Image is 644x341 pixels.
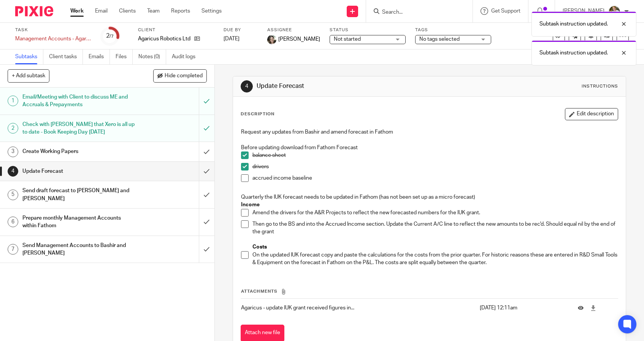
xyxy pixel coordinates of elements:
[22,91,135,111] h1: Email/Meeting with Client to discuss ME and Accruals & Prepayments
[241,202,260,207] strong: Income
[95,7,108,15] a: Email
[8,123,18,134] div: 2
[8,69,49,82] button: + Add subtask
[22,119,135,138] h1: Check with [PERSON_NAME] that Xero is all up to date - Book Keeping Day [DATE]
[252,174,618,182] p: accrued income baseline
[480,304,566,312] p: [DATE] 12:11am
[257,82,446,90] h1: Update Forecast
[22,240,135,259] h1: Send Management Accounts to Bashir and [PERSON_NAME]
[8,96,18,106] div: 1
[252,151,618,159] p: balance sheet
[267,35,276,44] img: barbara-raine-.jpg
[241,193,618,201] p: Quarterly the IUK forecast needs to be updated in Fathom (has not been set up as a micro forecast)
[267,27,320,33] label: Assignee
[70,7,84,15] a: Work
[252,220,618,236] p: Then go to the BS and into the Accrued Income section. Update the Current A/C line to reflect the...
[8,244,18,255] div: 7
[278,35,320,43] span: [PERSON_NAME]
[49,49,83,64] a: Client tasks
[241,80,253,92] div: 4
[241,144,618,151] p: Before updating download from Fathom Forecast
[241,128,618,136] p: Request any updates from Bashir and amend forecast in Fathom
[539,49,608,57] p: Subtask instruction updated.
[153,69,207,82] button: Hide completed
[22,185,135,204] h1: Send draft forecast to [PERSON_NAME] and [PERSON_NAME]
[171,7,190,15] a: Reports
[106,32,114,40] div: 2
[22,212,135,232] h1: Prepare monthly Management Accounts within Fathom
[241,289,278,293] span: Attachments
[15,49,43,64] a: Subtasks
[147,7,160,15] a: Team
[608,5,620,18] img: sarah-royle.jpg
[252,163,618,170] p: drivers
[8,166,18,177] div: 4
[89,49,110,64] a: Emails
[138,27,214,33] label: Client
[138,35,190,43] p: Agaricus Robotics Ltd
[8,147,18,157] div: 3
[22,146,135,157] h1: Create Working Papers
[241,304,476,312] p: Agaricus - update IUK grant received figures in...
[138,49,166,64] a: Notes (0)
[109,34,114,38] small: /7
[252,209,618,217] p: Amend the drivers for the A&R Projects to reflect the new forecasted numbers for the IUK grant.
[241,111,274,117] p: Description
[15,35,91,43] div: Management Accounts - Agaricus Robotics - July
[116,49,133,64] a: Files
[252,244,267,250] strong: Costs
[582,83,618,89] div: Instructions
[8,190,18,200] div: 5
[201,7,222,15] a: Settings
[590,304,596,312] a: Download
[165,73,203,79] span: Hide completed
[119,7,136,15] a: Clients
[252,251,618,267] p: On the updated IUK forecast copy and paste the calculations for the costs from the prior quarter....
[565,108,618,120] button: Edit description
[539,20,608,28] p: Subtask instruction updated.
[172,49,201,64] a: Audit logs
[22,166,135,177] h1: Update Forecast
[15,27,91,33] label: Task
[15,6,53,16] img: Pixie
[224,36,240,41] span: [DATE]
[224,27,258,33] label: Due by
[8,217,18,227] div: 6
